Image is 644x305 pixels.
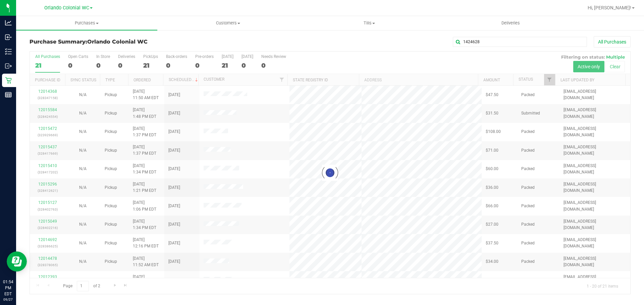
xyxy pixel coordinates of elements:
a: Customers [157,16,299,30]
span: Orlando Colonial WC [44,5,89,11]
span: Orlando Colonial WC [87,39,148,45]
inline-svg: Inventory [5,48,12,55]
inline-svg: Retail [5,77,12,84]
inline-svg: Reports [5,91,12,98]
span: Tills [299,20,439,26]
p: 01:54 PM EDT [3,279,13,297]
input: Search Purchase ID, Original ID, State Registry ID or Customer Name... [453,37,587,47]
iframe: Resource center [7,251,27,272]
a: Purchases [16,16,157,30]
span: Deliveries [492,20,529,26]
h3: Purchase Summary: [30,39,230,45]
inline-svg: Outbound [5,63,12,69]
span: Hi, [PERSON_NAME]! [588,5,631,10]
inline-svg: Analytics [5,19,12,26]
inline-svg: Inbound [5,34,12,41]
span: Purchases [16,20,157,26]
a: Tills [299,16,440,30]
p: 09/27 [3,297,13,302]
button: All Purchases [594,36,631,48]
span: Customers [158,20,298,26]
a: Deliveries [440,16,581,30]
